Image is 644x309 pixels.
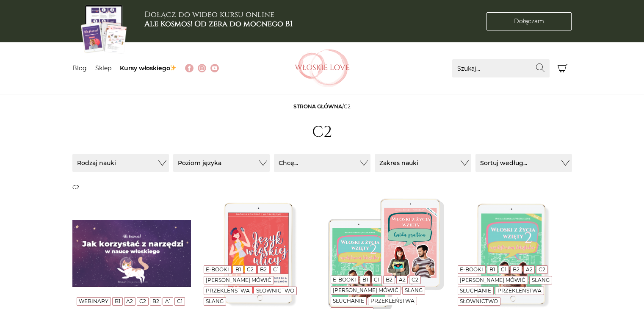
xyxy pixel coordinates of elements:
[170,65,176,71] img: ✨
[498,287,542,294] a: Przekleństwa
[72,185,572,190] h3: C2
[475,154,572,172] button: Sortuj według...
[514,17,544,26] span: Dołączam
[274,154,370,172] button: Chcę...
[293,103,342,110] a: Strona główna
[374,276,379,283] a: C1
[362,276,368,283] a: B1
[206,287,250,294] a: Przekleństwa
[333,276,356,283] a: E-booki
[460,266,483,273] a: E-booki
[513,266,520,273] a: B2
[344,103,351,110] span: C2
[256,287,294,294] a: Słownictwo
[72,64,87,72] a: Blog
[486,12,572,30] a: Dołączam
[386,276,392,283] a: B2
[532,277,550,283] a: Slang
[144,19,293,29] b: Ale Kosmos! Od zera do mocnego B1
[295,49,350,87] img: Włoskielove
[554,59,572,77] button: Koszyk
[177,298,182,304] a: C1
[333,298,364,304] a: Słuchanie
[206,298,224,304] a: Slang
[460,287,491,294] a: Słuchanie
[95,64,111,72] a: Sklep
[260,266,267,273] a: B2
[460,277,525,283] a: [PERSON_NAME] mówić
[501,266,506,273] a: C1
[412,276,418,283] a: C2
[126,298,133,304] a: A2
[489,266,495,273] a: B1
[165,298,171,304] a: A1
[206,266,229,273] a: E-booki
[539,266,545,273] a: C2
[526,266,533,273] a: A2
[370,298,415,304] a: Przekleństwa
[452,59,550,77] input: Szukaj...
[460,298,498,304] a: Słownictwo
[173,154,270,172] button: Poziom języka
[405,287,423,293] a: Slang
[399,276,406,283] a: A2
[79,298,108,304] a: Webinary
[333,287,398,293] a: [PERSON_NAME] mówić
[206,277,271,283] a: [PERSON_NAME] mówić
[152,298,159,304] a: B2
[273,266,279,273] a: C1
[120,64,177,72] a: Kursy włoskiego
[72,154,169,172] button: Rodzaj nauki
[247,266,254,273] a: C2
[293,103,351,110] span: /
[139,298,146,304] a: C2
[115,298,120,304] a: B1
[312,123,332,141] h1: C2
[235,266,241,273] a: B1
[375,154,471,172] button: Zakres nauki
[144,10,293,28] h3: Dołącz do wideo kursu online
